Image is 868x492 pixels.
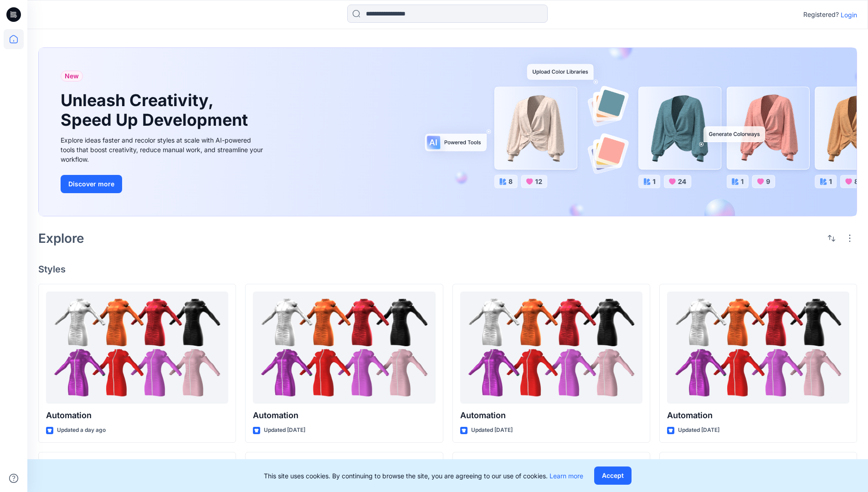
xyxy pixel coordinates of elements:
[61,135,266,164] div: Explore ideas faster and recolor styles at scale with AI-powered tools that boost creativity, red...
[61,175,266,193] a: Discover more
[46,409,228,422] p: Automation
[61,91,252,130] h1: Unleash Creativity, Speed Up Development
[550,472,583,480] a: Learn more
[57,425,106,435] p: Updated a day ago
[594,466,632,485] button: Accept
[460,292,642,404] a: Automation
[667,409,849,422] p: Automation
[253,409,435,422] p: Automation
[38,231,84,246] h2: Explore
[38,264,857,275] h4: Styles
[471,425,513,435] p: Updated [DATE]
[460,409,642,422] p: Automation
[678,425,719,435] p: Updated [DATE]
[253,292,435,404] a: Automation
[841,10,857,20] p: Login
[61,175,122,193] button: Discover more
[65,71,79,82] span: New
[264,425,305,435] p: Updated [DATE]
[667,292,849,404] a: Automation
[46,292,228,404] a: Automation
[264,471,583,481] p: This site uses cookies. By continuing to browse the site, you are agreeing to our use of cookies.
[803,9,839,20] p: Registered?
